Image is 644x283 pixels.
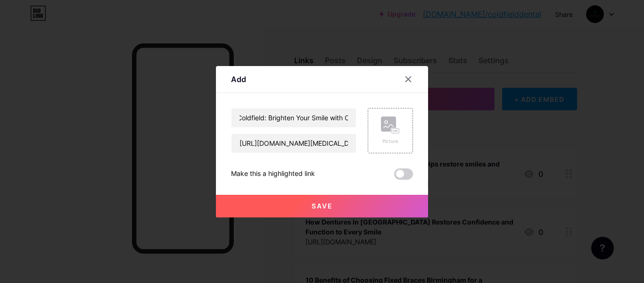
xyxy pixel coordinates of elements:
[312,202,333,210] span: Save
[231,168,315,180] div: Make this a highlighted link
[381,138,400,145] div: Picture
[231,108,356,127] input: Title
[216,195,428,217] button: Save
[231,134,356,153] input: URL
[231,74,246,85] div: Add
